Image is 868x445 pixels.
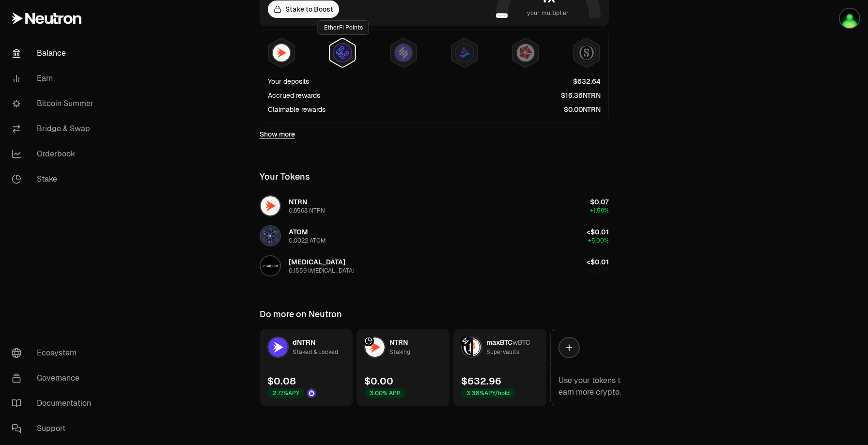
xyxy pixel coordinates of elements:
[456,44,473,61] img: Bedrock Diamonds
[4,391,105,416] a: Documentation
[453,329,546,406] a: maxBTC LogowBTC LogomaxBTCwBTCSupervaults$632.963.38%APY/hold
[4,41,105,66] a: Balance
[318,20,369,35] div: EtherFi Points
[273,44,290,61] img: NTRN
[289,237,326,245] div: 0.0022 ATOM
[289,258,345,266] span: [MEDICAL_DATA]
[261,226,280,246] img: ATOM Logo
[4,66,105,91] a: Earn
[4,366,105,391] a: Governance
[486,347,519,357] div: Supervaults
[550,329,643,406] a: Use your tokens to earn more crypto.
[462,338,471,357] img: maxBTC Logo
[260,129,295,139] a: Show more
[587,228,609,236] span: <$0.01
[261,256,280,276] img: AUTISM Logo
[461,388,515,399] div: 3.38% APY/hold
[289,198,307,206] span: NTRN
[261,196,280,215] img: NTRN Logo
[395,44,412,61] img: Solv Points
[590,207,609,215] span: +1.58%
[4,116,105,141] a: Bridge & Swap
[590,198,609,206] span: $0.07
[389,347,410,357] div: Staking
[4,416,105,441] a: Support
[254,191,615,220] button: NTRN LogoNTRN0.8568 NTRN$0.07+1.58%
[486,338,512,347] span: maxBTC
[260,170,310,184] div: Your Tokens
[461,374,501,388] div: $632.96
[267,388,305,399] div: 2.77% APY
[587,258,609,266] span: <$0.01
[289,207,325,215] div: 0.8568 NTRN
[267,374,296,388] div: $0.08
[4,141,105,167] a: Orderbook
[558,375,635,398] div: Use your tokens to earn more crypto.
[260,329,353,406] a: dNTRN LogodNTRNStaked & Locked$0.082.77%APYDrop
[254,221,615,250] button: ATOM LogoATOM0.0022 ATOM<$0.01+5.00%
[308,389,315,397] img: Drop
[4,340,105,366] a: Ecosystem
[527,8,569,18] span: your multiplier
[268,77,309,86] div: Your deposits
[254,251,615,280] button: AUTISM Logo[MEDICAL_DATA]0.1559 [MEDICAL_DATA]<$0.01+0.00%
[364,388,406,399] div: 3.00% APR
[268,0,339,18] a: Stake to Boost
[517,44,534,61] img: Mars Fragments
[289,228,308,236] span: ATOM
[293,338,315,347] span: dNTRN
[473,338,481,357] img: wBTC Logo
[578,44,595,61] img: Structured Points
[588,237,609,245] span: +5.00%
[289,267,355,275] div: 0.1559 [MEDICAL_DATA]
[268,105,325,114] div: Claimable rewards
[389,338,408,347] span: NTRN
[268,91,320,100] div: Accrued rewards
[4,167,105,192] a: Stake
[268,338,288,357] img: dNTRN Logo
[334,44,351,61] img: EtherFi Points
[4,91,105,116] a: Bitcoin Summer
[365,338,385,357] img: NTRN Logo
[356,329,449,406] a: NTRN LogoNTRNStaking$0.003.00% APR
[512,338,530,347] span: wBTC
[293,347,338,357] div: Staked & Locked
[364,374,393,388] div: $0.00
[260,307,342,321] div: Do more on Neutron
[588,267,609,275] span: +0.00%
[840,9,859,28] img: Cosmos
